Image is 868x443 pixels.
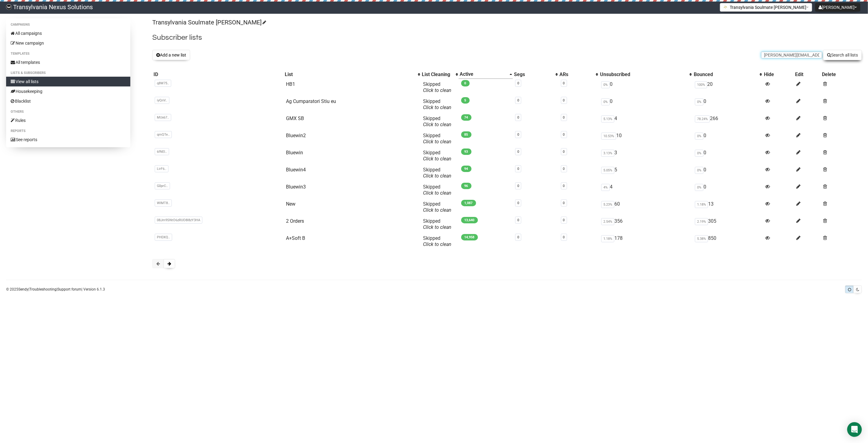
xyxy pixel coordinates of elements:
[599,216,693,233] td: 356
[423,218,452,230] span: Skipped
[563,81,565,85] a: 0
[18,287,28,291] a: Sendy
[6,50,130,57] li: Templates
[460,71,507,77] div: Active
[459,70,513,79] th: Active: Ascending sort applied, activate to apply a descending sort
[155,80,171,87] span: q8W75..
[461,97,470,104] span: 5
[517,115,519,119] a: 0
[286,167,306,173] a: Bluewin4
[286,81,295,87] a: HB1
[286,115,304,121] a: GMX SB
[693,216,763,233] td: 305
[794,70,821,79] th: Edit: No sort applied, sorting is disabled
[461,166,472,172] span: 94
[6,96,130,106] a: Blacklist
[422,71,453,78] div: List Cleaning
[154,71,282,78] div: ID
[6,135,130,145] a: See reports
[423,81,452,93] span: Skipped
[695,115,710,123] span: 78.24%
[6,115,130,125] a: Rules
[695,218,708,225] span: 2.19%
[563,235,565,239] a: 0
[423,87,452,93] a: Click to clean
[423,156,452,162] a: Click to clean
[563,218,565,222] a: 0
[517,167,519,171] a: 0
[723,5,728,9] img: 1.png
[513,70,559,79] th: Segs: No sort applied, activate to apply an ascending sort
[563,133,565,137] a: 0
[57,287,81,291] a: Support forum
[695,184,703,191] span: 0%
[155,182,170,189] span: G0prC..
[423,150,452,162] span: Skipped
[285,71,415,78] div: List
[155,97,169,104] span: iyQnV..
[693,113,763,130] td: 266
[423,207,452,213] a: Click to clean
[517,201,519,205] a: 0
[601,98,610,105] span: 0%
[694,71,757,78] div: Bounced
[599,233,693,250] td: 178
[286,150,303,156] a: Bluewin
[6,108,130,115] li: Others
[155,114,171,121] span: MUx67..
[601,167,614,174] span: 5.05%
[517,184,519,188] a: 0
[286,133,306,138] a: Bluewin2
[693,199,763,216] td: 13
[517,81,519,85] a: 0
[152,70,284,79] th: ID: No sort applied, sorting is disabled
[795,71,819,78] div: Edit
[286,235,305,241] a: A+Soft B
[423,98,452,110] span: Skipped
[517,150,519,154] a: 0
[286,201,295,207] a: New
[6,286,105,293] p: © 2025 | | | Version 6.1.3
[155,148,169,155] span: 6fNEI..
[563,167,565,171] a: 0
[599,181,693,199] td: 4
[563,184,565,188] a: 0
[695,150,703,157] span: 0%
[286,218,304,224] a: 2 Orders
[695,201,708,208] span: 1.18%
[6,57,130,67] a: All templates
[764,71,793,78] div: Hide
[461,183,472,189] span: 96
[155,165,168,172] span: LirF6..
[461,234,478,240] span: 14,958
[423,122,452,127] a: Click to clean
[601,218,614,225] span: 2.54%
[423,115,452,127] span: Skipped
[6,21,130,28] li: Campaigns
[423,139,452,145] a: Click to clean
[601,201,614,208] span: 5.23%
[563,115,565,119] a: 0
[693,70,763,79] th: Bounced: No sort applied, activate to apply an ascending sort
[599,113,693,130] td: 4
[423,167,452,179] span: Skipped
[6,38,130,48] a: New campaign
[517,98,519,102] a: 0
[695,133,703,140] span: 0%
[601,81,610,88] span: 0%
[461,80,470,86] span: 0
[599,79,693,96] td: 0
[461,131,472,138] span: 85
[423,190,452,196] a: Click to clean
[693,164,763,181] td: 0
[559,70,599,79] th: ARs: No sort applied, activate to apply an ascending sort
[155,200,172,207] span: WlMT8..
[6,4,12,10] img: 586cc6b7d8bc403f0c61b981d947c989
[563,98,565,102] a: 0
[695,81,707,88] span: 100%
[423,133,452,145] span: Skipped
[693,233,763,250] td: 850
[599,70,693,79] th: Unsubscribed: No sort applied, activate to apply an ascending sort
[693,181,763,199] td: 0
[693,79,763,96] td: 20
